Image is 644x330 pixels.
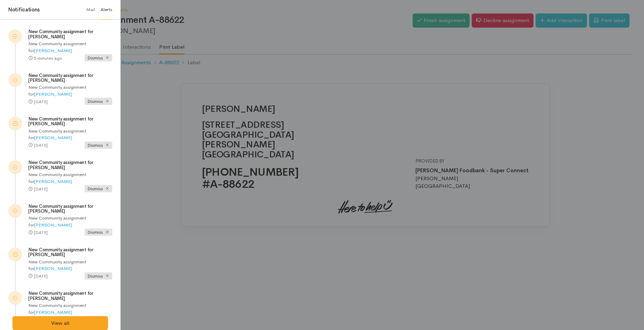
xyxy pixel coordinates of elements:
time: [DATE] [34,230,48,235]
h5: New Community assignment for [PERSON_NAME] [28,29,112,39]
p: New Community assignment for [28,302,112,316]
a: [PERSON_NAME] [34,178,72,184]
p: New Community assignment for [28,215,112,228]
span: Dismiss [85,229,112,236]
a: [PERSON_NAME] [34,265,72,271]
a: [PERSON_NAME] [34,135,72,140]
a: [PERSON_NAME] [34,309,72,315]
span: Dismiss [85,142,112,149]
p: New Community assignment for [28,259,112,272]
time: [DATE] [34,273,48,279]
time: [DATE] [34,99,48,105]
p: New Community assignment for [28,84,112,97]
p: New Community assignment for [28,171,112,185]
a: [PERSON_NAME] [34,222,72,228]
time: 5 minutes ago [34,55,62,61]
h5: New Community assignment for [PERSON_NAME] [28,160,112,170]
a: [PERSON_NAME] [34,48,72,54]
span: Dismiss [85,185,112,192]
h5: New Community assignment for [PERSON_NAME] [28,204,112,214]
a: [PERSON_NAME] [34,91,72,97]
h5: New Community assignment for [PERSON_NAME] [28,73,112,83]
h5: New Community assignment for [PERSON_NAME] [28,117,112,127]
span: Dismiss [85,272,112,280]
time: [DATE] [34,142,48,148]
h5: New Community assignment for [PERSON_NAME] [28,291,112,301]
p: New Community assignment for [28,40,112,54]
h4: Notifications [8,6,40,14]
span: Dismiss [85,98,112,105]
span: Dismiss [85,316,112,323]
time: [DATE] [34,186,48,192]
h5: New Community assignment for [PERSON_NAME] [28,247,112,258]
span: Dismiss [85,54,112,61]
p: New Community assignment for [28,128,112,141]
